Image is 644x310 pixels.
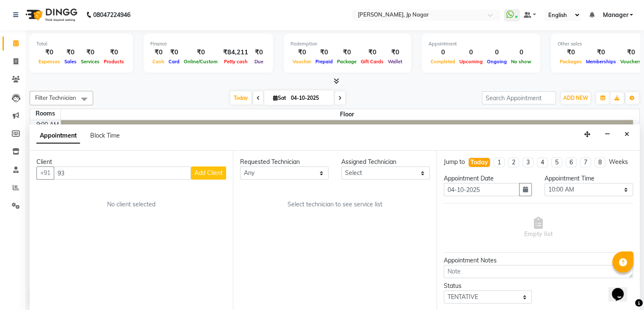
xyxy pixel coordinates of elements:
[584,59,618,65] span: Memberships
[22,3,80,27] img: logo
[563,95,588,101] span: ADD NEW
[62,59,79,65] span: Sales
[335,59,359,65] span: Package
[36,128,80,144] span: Appointment
[551,158,562,167] li: 5
[618,48,644,57] div: ₹0
[457,48,485,57] div: 0
[102,59,126,65] span: Products
[618,59,644,65] span: Vouchers
[609,158,628,166] div: Weeks
[182,48,220,57] div: ₹0
[150,48,166,57] div: ₹0
[603,11,628,20] span: Manager
[508,158,519,167] li: 2
[561,92,590,104] button: ADD NEW
[428,59,457,65] span: Completed
[271,95,288,101] span: Sat
[222,59,250,65] span: Petty cash
[166,48,182,57] div: ₹0
[341,158,430,166] div: Assigned Technician
[220,48,252,57] div: ₹84,211
[444,158,465,166] div: Jump to
[79,48,102,57] div: ₹0
[182,59,220,65] span: Online/Custom
[230,91,252,104] span: Today
[386,59,404,65] span: Wallet
[509,59,533,65] span: No show
[359,48,386,57] div: ₹0
[35,94,76,101] span: Filter Technician
[290,59,313,65] span: Voucher
[457,59,485,65] span: Upcoming
[102,48,126,57] div: ₹0
[61,109,633,120] span: Floor
[444,174,532,183] div: Appointment Date
[252,48,266,57] div: ₹0
[35,120,61,129] div: 9:00 AM
[36,48,62,57] div: ₹0
[90,132,120,139] span: Block Time
[79,59,102,65] span: Services
[30,109,61,118] div: Rooms
[287,200,382,209] span: Select technician to see service list
[444,282,532,290] div: Status
[36,40,126,48] div: Total
[444,256,633,265] div: Appointment Notes
[62,48,79,57] div: ₹0
[608,276,636,302] iframe: chat widget
[36,158,226,166] div: Client
[57,200,206,209] div: No client selected
[288,92,331,104] input: 2025-10-04
[537,158,548,167] li: 4
[93,3,130,27] b: 08047224946
[428,48,457,57] div: 0
[594,158,605,167] li: 8
[386,48,404,57] div: ₹0
[524,217,553,239] span: Empty list
[359,59,386,65] span: Gift Cards
[313,48,335,57] div: ₹0
[240,158,329,166] div: Requested Technician
[428,40,533,48] div: Appointment
[485,59,509,65] span: Ongoing
[566,158,577,167] li: 6
[621,128,633,141] button: Close
[470,158,488,167] div: Today
[150,59,166,65] span: Cash
[194,169,223,177] span: Add Client
[36,59,62,65] span: Expenses
[558,48,584,57] div: ₹0
[558,59,584,65] span: Packages
[166,59,182,65] span: Card
[482,91,556,104] input: Search Appointment
[509,48,533,57] div: 0
[150,40,266,48] div: Finance
[584,48,618,57] div: ₹0
[335,48,359,57] div: ₹0
[54,166,191,180] input: Search by Name/Mobile/Email/Code
[544,174,633,183] div: Appointment Time
[191,166,226,180] button: Add Client
[494,158,505,167] li: 1
[485,48,509,57] div: 0
[290,40,404,48] div: Redemption
[444,183,520,196] input: yyyy-mm-dd
[313,59,335,65] span: Prepaid
[290,48,313,57] div: ₹0
[36,166,54,180] button: +91
[580,158,591,167] li: 7
[522,158,533,167] li: 3
[252,59,265,65] span: Due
